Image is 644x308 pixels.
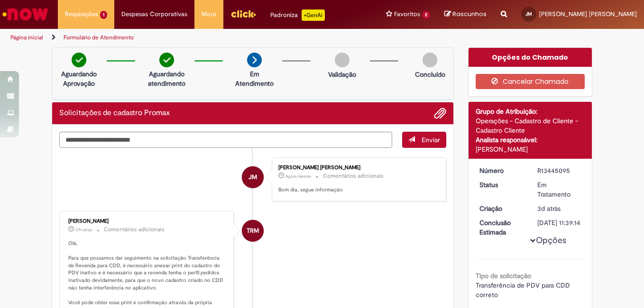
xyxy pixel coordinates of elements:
[525,11,532,17] span: JM
[323,172,384,180] small: Comentários adicionais
[121,9,187,19] span: Despesas Corporativas
[247,219,259,242] span: TRM
[537,204,561,213] span: 3d atrás
[242,166,264,188] div: Jessica Cavalheiro Marani
[476,107,585,116] div: Grupo de Atribuição:
[64,34,134,41] a: Formulário de Atendimento
[472,204,531,213] dt: Criação
[248,166,257,189] span: JM
[452,9,487,18] span: Rascunhos
[144,69,190,88] p: Aguardando atendimento
[422,136,440,144] span: Enviar
[537,204,561,213] time: 25/08/2025 15:43:51
[231,69,277,88] p: Em Atendimento
[59,132,392,148] textarea: Digite sua mensagem aqui...
[75,227,92,233] span: 17h atrás
[285,173,311,179] span: Agora mesmo
[328,70,356,79] p: Validação
[423,53,437,67] img: img-circle-grey.png
[65,9,98,19] span: Requisições
[394,9,420,19] span: Favoritos
[415,70,445,79] p: Concluído
[434,107,446,119] button: Adicionar anexos
[285,173,311,179] time: 28/08/2025 10:24:43
[202,9,216,19] span: More
[444,10,487,19] a: Rascunhos
[472,180,531,190] dt: Status
[537,180,581,199] div: Em Tratamento
[469,48,592,67] div: Opções do Chamado
[278,186,436,194] p: Bom dia, segue informação
[302,9,325,21] p: +GenAi
[402,132,446,148] button: Enviar
[68,218,226,224] div: [PERSON_NAME]
[72,53,86,67] img: check-circle-green.png
[247,53,262,67] img: arrow-next.png
[476,116,585,135] div: Operações - Cadastro de Cliente - Cadastro Cliente
[476,272,531,280] b: Tipo de solicitação
[476,281,572,299] span: Transferência de PDV para CDD correto
[7,29,422,46] ul: Trilhas de página
[159,53,174,67] img: check-circle-green.png
[335,53,350,67] img: img-circle-grey.png
[476,135,585,145] div: Analista responsável:
[537,166,581,175] div: R13445095
[278,165,436,171] div: [PERSON_NAME] [PERSON_NAME]
[537,218,581,227] div: [DATE] 11:39:14
[539,10,637,18] span: [PERSON_NAME] [PERSON_NAME]
[476,74,585,89] button: Cancelar Chamado
[1,5,50,24] img: ServiceNow
[422,11,430,19] span: 2
[56,69,102,88] p: Aguardando Aprovação
[104,226,165,234] small: Comentários adicionais
[242,220,264,242] div: Taise Rebeck Moreira
[270,9,325,21] div: Padroniza
[537,204,581,213] div: 25/08/2025 15:43:51
[100,11,107,19] span: 1
[230,7,256,21] img: click_logo_yellow_360x200.png
[476,145,585,154] div: [PERSON_NAME]
[472,218,531,237] dt: Conclusão Estimada
[472,166,531,175] dt: Número
[59,109,170,118] h2: Solicitações de cadastro Promax Histórico de tíquete
[10,34,43,41] a: Página inicial
[75,227,92,233] time: 27/08/2025 17:29:30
